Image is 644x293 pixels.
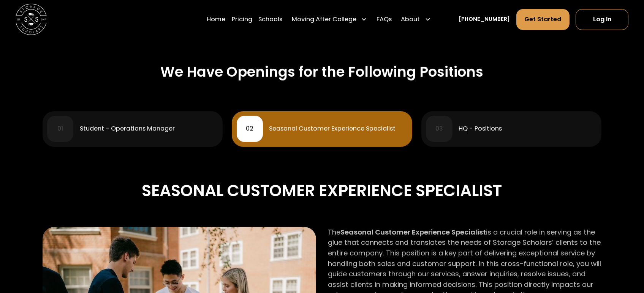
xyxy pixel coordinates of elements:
[16,4,47,35] img: Storage Scholars main logo
[57,126,63,132] div: 01
[340,227,486,237] strong: Seasonal Customer Experience Specialist
[269,126,396,132] div: Seasonal Customer Experience Specialist
[16,4,47,35] a: home
[435,126,443,132] div: 03
[161,63,484,80] h2: We Have Openings for the Following Positions
[459,126,502,132] div: HQ - Positions
[289,8,370,30] div: Moving After College
[516,9,570,30] a: Get Started
[80,126,175,132] div: Student - Operations Manager
[401,15,420,24] div: About
[377,8,392,30] a: FAQs
[398,8,434,30] div: About
[459,15,510,23] a: [PHONE_NUMBER]
[246,126,253,132] div: 02
[207,8,226,30] a: Home
[292,15,356,24] div: Moving After College
[232,8,252,30] a: Pricing
[576,9,628,30] a: Log In
[43,178,602,203] div: SEASONAL CUSTOMER EXPERIENCE SPECIALIST
[258,8,282,30] a: Schools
